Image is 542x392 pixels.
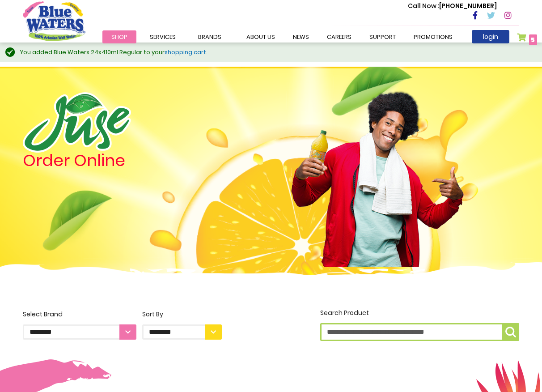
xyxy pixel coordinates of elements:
span: Call Now : [408,1,439,10]
span: 5 [531,35,535,44]
div: You added Blue Waters 24x410ml Regular to your . [20,48,533,57]
label: Search Product [320,308,519,341]
a: login [472,30,509,43]
span: Brands [198,33,221,41]
span: Services [150,33,176,41]
a: News [284,30,318,43]
img: search-icon.png [505,327,516,337]
a: shopping cart [165,48,206,56]
h4: Order Online [23,153,222,169]
select: Select Brand [23,324,136,340]
a: Promotions [405,30,462,43]
button: Search Product [502,323,519,341]
select: Sort By [142,324,222,340]
img: logo [23,92,131,153]
a: store logo [23,1,85,41]
a: careers [318,30,360,43]
span: Shop [111,33,127,41]
img: man.png [290,76,465,267]
label: Select Brand [23,310,136,340]
input: Search Product [320,323,519,341]
a: 5 [517,33,537,46]
a: about us [237,30,284,43]
a: support [360,30,405,43]
div: Sort By [142,310,222,319]
p: [PHONE_NUMBER] [408,1,497,11]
